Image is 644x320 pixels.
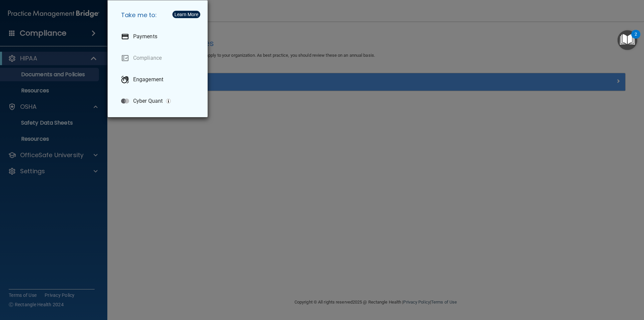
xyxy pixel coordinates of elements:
[635,34,637,43] div: 2
[133,76,163,83] p: Engagement
[116,92,202,110] a: Cyber Quant
[116,6,202,25] h5: Take me to:
[116,27,202,46] a: Payments
[133,98,163,104] p: Cyber Quant
[133,33,157,40] p: Payments
[618,30,637,50] button: Open Resource Center, 2 new notifications
[174,12,198,17] div: Learn More
[172,11,200,18] button: Learn More
[528,272,636,299] iframe: Drift Widget Chat Controller
[116,70,202,89] a: Engagement
[116,49,202,67] a: Compliance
